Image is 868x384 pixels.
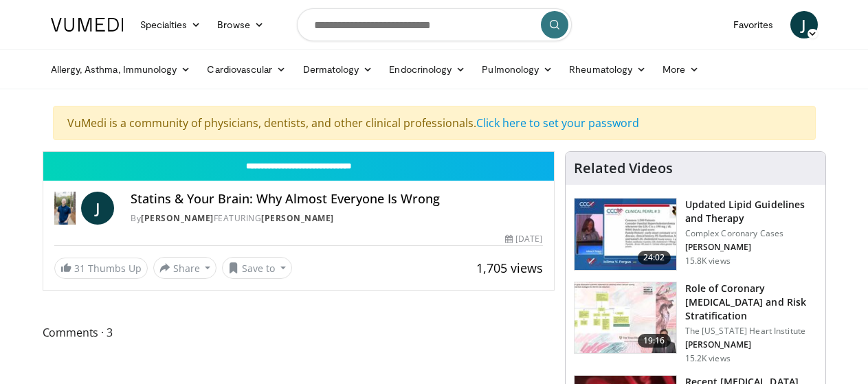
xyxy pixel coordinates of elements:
p: Complex Coronary Cases [685,228,817,239]
p: 15.2K views [685,353,731,364]
a: Endocrinology [381,56,474,83]
a: J [81,192,114,225]
a: Cardiovascular [199,56,294,83]
input: Search topics, interventions [297,8,572,41]
a: Pulmonology [474,56,561,83]
span: 24:02 [638,251,671,264]
a: 19:16 Role of Coronary [MEDICAL_DATA] and Risk Stratification The [US_STATE] Heart Institute [PER... [574,282,817,364]
a: [PERSON_NAME] [141,212,214,224]
div: [DATE] [505,233,542,245]
p: The [US_STATE] Heart Institute [685,326,817,337]
span: 1,705 views [476,260,543,276]
img: 77f671eb-9394-4acc-bc78-a9f077f94e00.150x105_q85_crop-smart_upscale.jpg [575,199,676,270]
span: 31 [74,262,85,275]
a: [PERSON_NAME] [261,212,334,224]
span: Comments 3 [43,324,555,341]
a: More [654,56,707,83]
p: [PERSON_NAME] [685,339,817,350]
a: Rheumatology [561,56,654,83]
a: Browse [209,11,272,38]
h3: Updated Lipid Guidelines and Therapy [685,198,817,225]
img: VuMedi Logo [51,18,124,32]
a: Dermatology [295,56,381,83]
h3: Role of Coronary [MEDICAL_DATA] and Risk Stratification [685,282,817,323]
button: Share [153,257,217,279]
p: 15.8K views [685,256,731,267]
p: [PERSON_NAME] [685,242,817,253]
img: 1efa8c99-7b8a-4ab5-a569-1c219ae7bd2c.150x105_q85_crop-smart_upscale.jpg [575,282,676,354]
span: 19:16 [638,334,671,348]
a: Click here to set your password [476,115,639,131]
div: VuMedi is a community of physicians, dentists, and other clinical professionals. [53,106,816,140]
a: 24:02 Updated Lipid Guidelines and Therapy Complex Coronary Cases [PERSON_NAME] 15.8K views [574,198,817,271]
h4: Statins & Your Brain: Why Almost Everyone Is Wrong [131,192,542,207]
div: By FEATURING [131,212,542,225]
button: Save to [222,257,292,279]
a: Favorites [725,11,782,38]
a: Allergy, Asthma, Immunology [43,56,199,83]
a: J [790,11,818,38]
a: Specialties [132,11,210,38]
a: 31 Thumbs Up [54,258,148,279]
h4: Related Videos [574,160,673,177]
img: Dr. Jordan Rennicke [54,192,76,225]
